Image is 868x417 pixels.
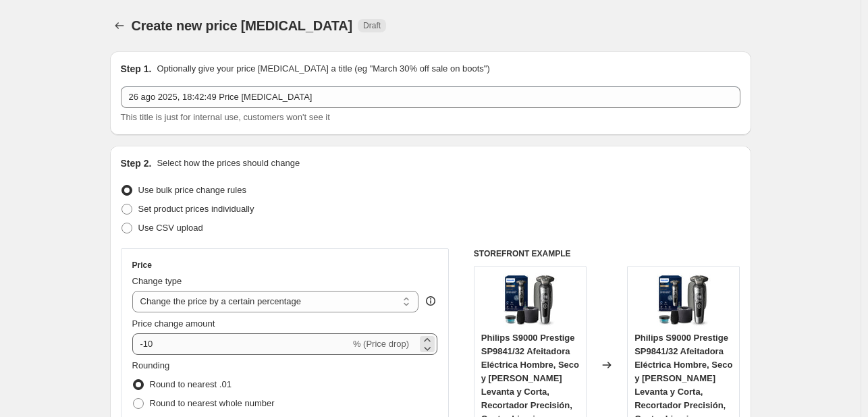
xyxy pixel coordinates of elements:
span: Use bulk price change rules [138,185,246,195]
h3: Price [132,260,152,271]
input: -15 [132,333,350,355]
h2: Step 2. [121,157,152,170]
p: Optionally give your price [MEDICAL_DATA] a title (eg "March 30% off sale on boots") [157,62,489,76]
span: % (Price drop) [353,339,409,349]
input: 30% off holiday sale [121,86,740,108]
button: Price change jobs [110,16,129,35]
div: help [424,294,437,308]
img: 81TZD-ahlsL_80x.jpg [503,273,557,327]
span: Round to nearest whole number [150,398,275,408]
span: Round to nearest .01 [150,379,232,389]
span: Set product prices individually [138,204,254,214]
span: Use CSV upload [138,223,203,233]
span: Draft [363,20,381,31]
span: Change type [132,276,182,286]
span: Price change amount [132,318,215,329]
span: Create new price [MEDICAL_DATA] [132,18,353,33]
h2: Step 1. [121,62,152,76]
span: Rounding [132,360,170,370]
span: This title is just for internal use, customers won't see it [121,112,330,122]
p: Select how the prices should change [157,157,300,170]
img: 81TZD-ahlsL_80x.jpg [657,273,711,327]
h6: STOREFRONT EXAMPLE [474,248,740,259]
